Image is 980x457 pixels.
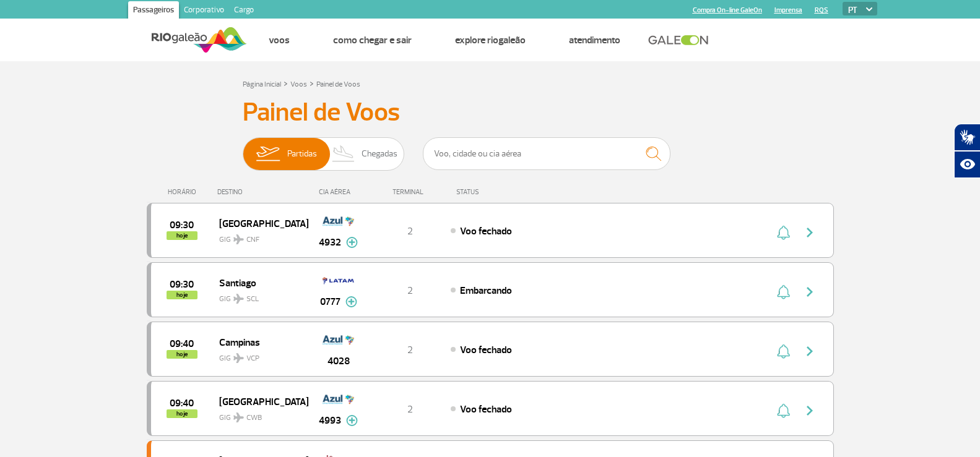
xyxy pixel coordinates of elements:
a: Voos [290,80,307,89]
div: HORÁRIO [150,188,218,196]
span: 2025-09-27 09:30:00 [170,221,194,229]
img: sino-painel-voo.svg [777,284,790,299]
img: mais-info-painel-voo.svg [346,237,358,248]
img: sino-painel-voo.svg [777,344,790,359]
a: RQS [815,6,828,14]
span: VCP [246,353,259,364]
span: 4028 [327,354,350,369]
span: 0777 [320,294,340,309]
span: hoje [167,231,197,240]
img: slider-desembarque [326,138,362,170]
span: hoje [167,409,197,418]
img: destiny_airplane.svg [233,353,244,363]
span: CWB [246,412,262,424]
span: CNF [246,234,259,246]
span: 2025-09-27 09:40:00 [170,399,194,408]
span: Santiago [219,275,298,291]
div: Plugin de acessibilidade da Hand Talk. [954,124,980,178]
span: Partidas [287,138,317,170]
span: GIG [219,406,298,424]
a: Corporativo [179,1,229,21]
span: 2 [407,225,413,237]
img: destiny_airplane.svg [233,294,244,304]
img: slider-embarque [248,138,287,170]
span: SCL [246,294,259,305]
span: hoje [167,350,197,359]
img: seta-direita-painel-voo.svg [802,284,817,299]
img: seta-direita-painel-voo.svg [802,344,817,359]
a: Painel de Voos [316,80,360,89]
div: TERMINAL [370,188,450,196]
button: Abrir recursos assistivos. [954,151,980,178]
span: 4993 [319,413,341,428]
span: 4932 [319,235,341,250]
span: Embarcando [460,284,512,297]
span: Chegadas [362,138,397,170]
span: hoje [167,291,197,299]
span: 2 [407,403,413,416]
span: 2025-09-27 09:40:00 [170,340,194,348]
span: GIG [219,346,298,364]
span: [GEOGRAPHIC_DATA] [219,215,298,231]
span: Campinas [219,334,298,350]
a: Compra On-line GaleOn [693,6,762,14]
a: > [284,76,288,90]
img: destiny_airplane.svg [233,234,244,244]
span: 2 [407,344,413,356]
a: Como chegar e sair [333,34,412,46]
h3: Painel de Voos [243,97,738,128]
img: seta-direita-painel-voo.svg [802,403,817,418]
div: DESTINO [217,188,308,196]
img: sino-painel-voo.svg [777,403,790,418]
span: GIG [219,228,298,246]
a: Cargo [229,1,259,21]
span: Voo fechado [460,225,512,237]
a: Explore RIOgaleão [455,34,526,46]
img: sino-painel-voo.svg [777,225,790,240]
img: destiny_airplane.svg [233,412,244,422]
a: Atendimento [569,34,620,46]
button: Abrir tradutor de língua de sinais. [954,124,980,151]
a: Imprensa [774,6,802,14]
span: Voo fechado [460,403,512,416]
span: 2 [407,284,413,297]
span: 2025-09-27 09:30:00 [170,280,194,289]
div: CIA AÉREA [308,188,370,196]
a: Passageiros [128,1,179,21]
a: > [310,76,314,90]
a: Página Inicial [243,80,281,89]
img: mais-info-painel-voo.svg [345,296,357,307]
img: mais-info-painel-voo.svg [346,415,358,426]
div: STATUS [450,188,551,196]
span: [GEOGRAPHIC_DATA] [219,393,298,409]
img: seta-direita-painel-voo.svg [802,225,817,240]
input: Voo, cidade ou cia aérea [423,137,670,170]
span: Voo fechado [460,344,512,356]
span: GIG [219,287,298,305]
a: Voos [269,34,290,46]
